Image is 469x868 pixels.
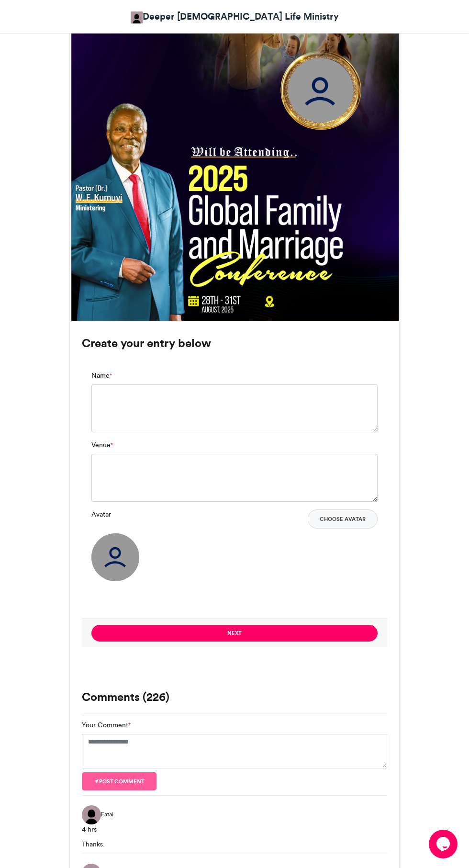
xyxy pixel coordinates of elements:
span: Fatai [101,810,113,819]
h3: Create your entry below [82,338,387,349]
button: Next [91,625,378,642]
div: Thanks. [82,839,387,849]
img: Obafemi Bello [131,11,143,23]
a: Deeper [DEMOGRAPHIC_DATA] Life Ministry [131,10,339,23]
button: Choose Avatar [308,509,378,529]
button: Post comment [82,772,156,790]
iframe: chat widget [429,830,459,858]
img: Fatai [82,805,101,824]
label: Venue [91,440,113,450]
label: Your Comment [82,720,131,730]
label: Name [91,371,112,381]
div: 4 hrs [82,824,387,834]
img: user_circle.png [91,533,139,581]
h3: Comments (226) [82,691,387,703]
img: 1755959879.765-6380a9a57c188a73027e6ba8754f212af576e20a.png [274,43,369,138]
label: Avatar [91,509,111,519]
